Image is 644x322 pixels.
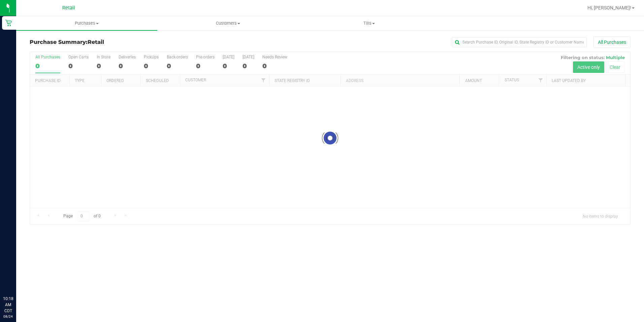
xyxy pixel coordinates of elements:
a: Purchases [16,16,157,30]
span: Hi, [PERSON_NAME]! [587,5,631,10]
span: Retail [62,5,75,11]
a: Tills [299,16,440,30]
button: All Purchases [593,36,631,48]
input: Search Purchase ID, Original ID, State Registry ID or Customer Name... [452,37,587,47]
inline-svg: Retail [5,20,12,26]
span: Purchases [16,20,157,26]
p: 10:18 AM CDT [3,296,13,314]
h3: Purchase Summary: [30,39,230,45]
p: 08/24 [3,314,13,319]
iframe: Resource center unread badge [20,267,28,275]
a: Customers [157,16,298,30]
span: Customers [158,20,298,26]
span: Tills [299,20,440,26]
span: Retail [88,39,104,45]
iframe: Resource center [7,268,27,288]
